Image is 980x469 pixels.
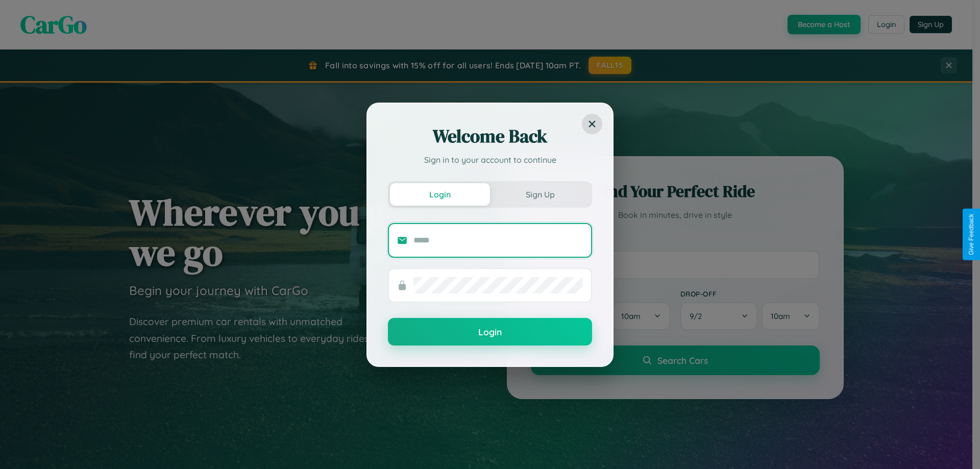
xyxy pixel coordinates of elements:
[390,183,490,206] button: Login
[388,154,592,166] p: Sign in to your account to continue
[968,214,975,255] div: Give Feedback
[388,124,592,149] h2: Welcome Back
[490,183,590,206] button: Sign Up
[388,318,592,345] button: Login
